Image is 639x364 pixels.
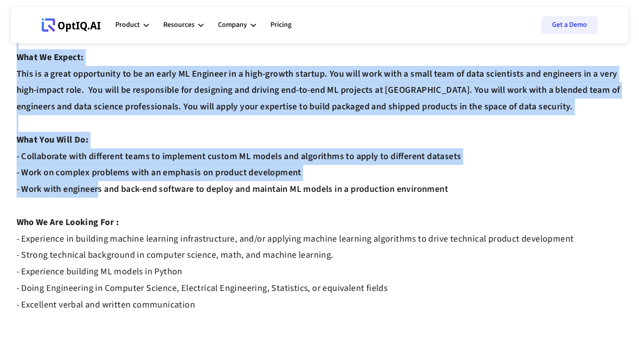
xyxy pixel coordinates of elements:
strong: What You Will Do: [17,134,89,146]
div: Product [115,12,149,39]
a: Webflow Homepage [42,12,101,39]
div: Product [115,19,140,31]
a: Get a Demo [541,16,598,34]
strong: What We Expect: [17,51,84,64]
strong: - Experience in building machine learning infrastructure, and/or applying machine learning algori... [17,233,574,311]
div: Company [218,19,247,31]
div: Resources [163,19,195,31]
div: Webflow Homepage [42,31,42,32]
div: Resources [163,12,204,39]
a: Pricing [270,12,291,39]
div: Company [218,12,256,39]
strong: Who We Are Looking For : [17,216,119,229]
